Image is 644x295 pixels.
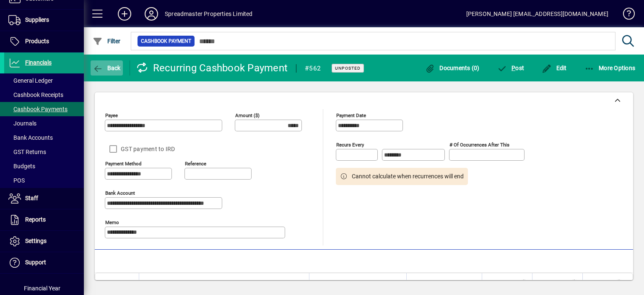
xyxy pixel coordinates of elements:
a: Bank Accounts [4,131,84,145]
mat-label: Amount ($) [235,112,260,118]
a: Suppliers [4,10,84,31]
a: Reports [4,209,84,230]
mat-label: Memo [105,219,119,225]
span: Cashbook Payments [8,106,68,112]
span: ost [497,65,525,71]
span: P [512,65,515,71]
mat-label: Payment Date [336,112,366,118]
span: Staff [25,195,38,201]
button: Back [91,60,123,76]
span: Cashbook Receipts [8,91,63,98]
span: GL account [106,278,131,287]
div: Recurring Cashbook Payment [136,61,288,75]
span: GST Returns [8,149,46,155]
span: Filter [93,38,121,44]
span: Documents (0) [425,65,480,71]
span: Back [93,65,121,71]
span: GST ($) [561,278,577,287]
span: Financial Year [24,285,60,292]
button: Documents (0) [423,60,482,76]
span: Financials [25,59,52,66]
mat-label: # of occurrences after this [449,142,509,148]
mat-label: Payment method [105,161,142,167]
span: Unposted [335,65,361,71]
a: Budgets [4,159,84,173]
button: Filter [91,34,123,49]
button: Post [495,60,527,76]
span: Description [144,278,170,287]
span: Products [25,38,49,44]
span: General Ledger [8,77,53,84]
mat-label: Bank Account [105,190,135,196]
span: Journals [8,120,36,127]
span: More Options [584,65,636,71]
a: Support [4,252,84,273]
div: #562 [305,62,321,75]
a: Products [4,31,84,52]
a: Cashbook Payments [4,102,84,116]
span: Cashbook Payment [141,37,191,45]
a: Knowledge Base [617,2,634,29]
span: Extend ($) [599,278,622,287]
span: Settings [25,238,47,244]
span: Amount ($) [501,278,527,287]
mat-label: Reference [185,161,206,167]
a: POS [4,173,84,188]
button: More Options [582,60,638,76]
span: Budgets [8,163,35,170]
mat-label: Recurs every [336,142,364,148]
a: GST Returns [4,145,84,159]
span: GST rate [314,278,334,287]
mat-label: Payee [105,112,118,118]
button: Profile [138,6,165,21]
button: Add [111,6,138,21]
span: Amount is [412,278,435,287]
span: POS [8,177,25,184]
span: Support [25,259,46,266]
span: Edit [542,65,567,71]
a: Cashbook Receipts [4,88,84,102]
div: Spreadmaster Properties Limited [165,7,252,21]
app-page-header-button: Back [84,60,130,76]
button: Edit [540,60,569,76]
span: Reports [25,216,46,223]
span: Cannot calculate when recurrences will end [352,172,464,181]
span: Suppliers [25,16,49,23]
span: Bank Accounts [8,134,53,141]
a: Staff [4,188,84,209]
a: Journals [4,116,84,131]
a: Settings [4,231,84,252]
div: [PERSON_NAME] [EMAIL_ADDRESS][DOMAIN_NAME] [466,7,608,21]
a: General Ledger [4,73,84,88]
